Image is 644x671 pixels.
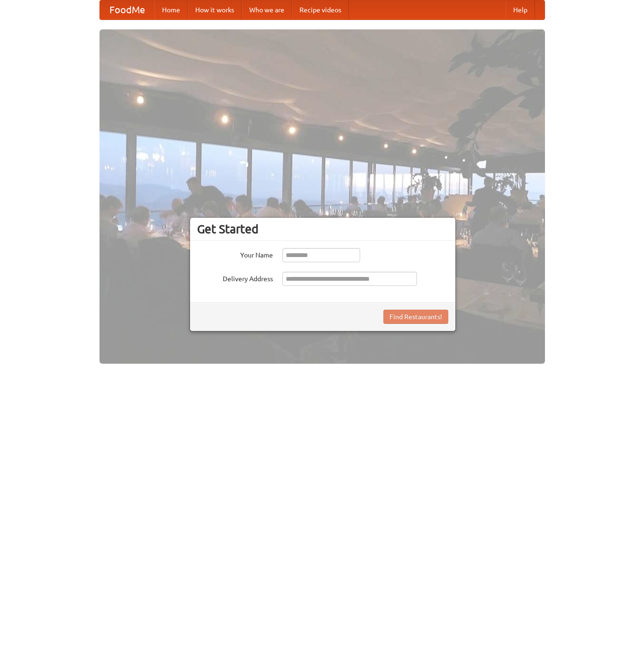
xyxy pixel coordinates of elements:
[197,222,448,236] h3: Get Started
[292,0,349,19] a: Recipe videos
[506,0,535,19] a: Help
[383,310,448,324] button: Find Restaurants!
[154,0,188,19] a: Home
[197,272,273,284] label: Delivery Address
[188,0,242,19] a: How it works
[197,248,273,260] label: Your Name
[242,0,292,19] a: Who we are
[100,0,154,19] a: FoodMe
